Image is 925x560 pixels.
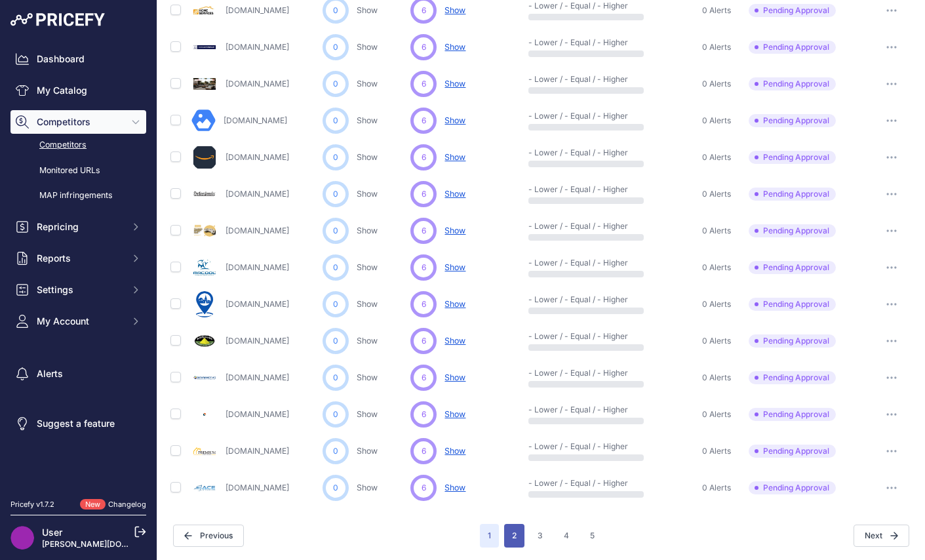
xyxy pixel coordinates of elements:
[333,5,338,16] span: 0
[582,524,602,548] button: Go to page 5
[702,446,731,456] span: 0 Alerts
[357,115,378,125] a: Show
[333,78,338,90] span: 0
[702,42,731,52] span: 0 Alerts
[357,189,378,199] a: Show
[528,258,612,268] p: - Lower / - Equal / - Higher
[357,446,378,456] a: Show
[702,115,731,126] span: 0 Alerts
[556,524,577,548] button: Go to page 4
[422,262,426,273] span: 6
[749,4,836,17] span: Pending Approval
[226,299,289,309] a: [DOMAIN_NAME]
[749,41,836,54] span: Pending Approval
[10,310,146,333] button: My Account
[357,336,378,346] a: Show
[333,151,338,163] span: 0
[702,336,731,346] span: 0 Alerts
[10,110,146,134] button: Competitors
[702,299,731,310] span: 0 Alerts
[357,152,378,162] a: Show
[226,372,289,382] a: [DOMAIN_NAME]
[444,152,465,162] span: Show
[749,114,836,127] span: Pending Approval
[528,221,612,231] p: - Lower / - Equal / - Higher
[422,409,426,420] span: 6
[37,220,123,233] span: Repricing
[444,262,465,272] span: Show
[702,226,731,236] span: 0 Alerts
[444,5,465,15] span: Show
[422,482,426,494] span: 6
[444,79,465,89] span: Show
[444,42,465,52] span: Show
[444,336,465,346] span: Show
[444,189,465,199] span: Show
[504,524,524,548] button: Go to page 2
[37,315,123,328] span: My Account
[702,262,731,273] span: 0 Alerts
[749,445,836,458] span: Pending Approval
[10,215,146,239] button: Repricing
[528,37,612,48] p: - Lower / - Equal / - Higher
[10,47,146,483] nav: Sidebar
[749,481,836,494] span: Pending Approval
[702,372,731,383] span: 0 Alerts
[528,184,612,195] p: - Lower / - Equal / - Higher
[10,412,146,435] a: Suggest a feature
[333,482,338,494] span: 0
[10,184,146,207] a: MAP infringements
[444,409,465,419] span: Show
[357,42,378,52] a: Show
[333,298,338,310] span: 0
[749,77,836,90] span: Pending Approval
[333,188,338,200] span: 0
[702,5,731,16] span: 0 Alerts
[444,115,465,125] span: Show
[357,79,378,89] a: Show
[422,78,426,90] span: 6
[42,539,374,549] a: [PERSON_NAME][DOMAIN_NAME][EMAIL_ADDRESS][PERSON_NAME][DOMAIN_NAME]
[357,372,378,382] a: Show
[422,372,426,384] span: 6
[749,224,836,237] span: Pending Approval
[702,152,731,163] span: 0 Alerts
[357,262,378,272] a: Show
[10,499,54,510] div: Pricefy v1.7.2
[226,446,289,456] a: [DOMAIN_NAME]
[108,500,146,509] a: Changelog
[528,405,612,415] p: - Lower / - Equal / - Higher
[702,79,731,89] span: 0 Alerts
[528,294,612,305] p: - Lower / - Equal / - Higher
[357,409,378,419] a: Show
[444,226,465,235] span: Show
[702,409,731,420] span: 0 Alerts
[226,42,289,52] a: [DOMAIN_NAME]
[10,47,146,71] a: Dashboard
[10,159,146,182] a: Monitored URLs
[702,483,731,493] span: 0 Alerts
[333,335,338,347] span: 0
[422,225,426,237] span: 6
[422,5,426,16] span: 6
[42,527,62,538] a: User
[357,299,378,309] a: Show
[80,499,106,510] span: New
[749,151,836,164] span: Pending Approval
[333,262,338,273] span: 0
[854,525,909,547] button: Next
[10,362,146,386] a: Alerts
[530,524,551,548] button: Go to page 3
[226,152,289,162] a: [DOMAIN_NAME]
[173,525,244,547] span: Previous
[749,371,836,384] span: Pending Approval
[749,261,836,274] span: Pending Approval
[422,115,426,127] span: 6
[226,409,289,419] a: [DOMAIN_NAME]
[444,483,465,492] span: Show
[480,524,499,548] span: 1
[226,483,289,492] a: [DOMAIN_NAME]
[226,189,289,199] a: [DOMAIN_NAME]
[37,252,123,265] span: Reports
[10,134,146,157] a: Competitors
